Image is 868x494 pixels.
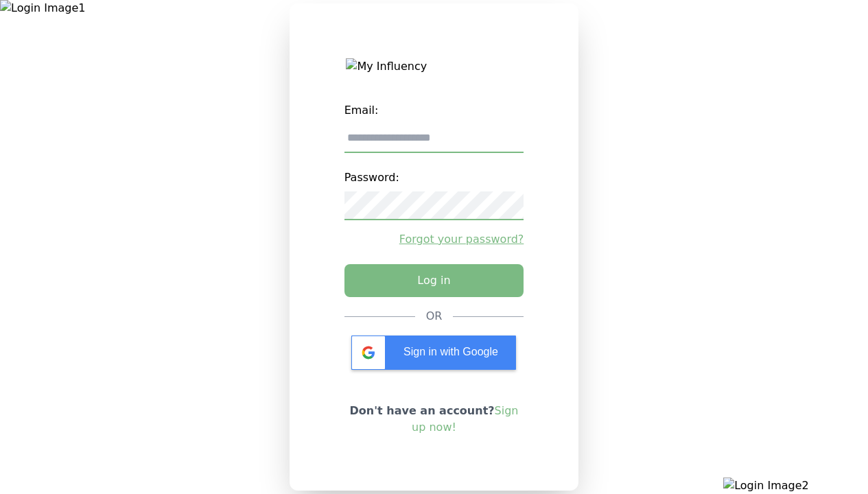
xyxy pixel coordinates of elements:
[344,264,524,297] button: Log in
[344,403,524,436] p: Don't have an account?
[403,346,498,357] span: Sign in with Google
[344,97,524,124] label: Email:
[723,478,868,494] img: Login Image2
[344,164,524,191] label: Password:
[346,58,521,75] img: My Influency
[344,231,524,248] a: Forgot your password?
[426,308,443,325] div: OR
[351,336,516,370] div: Sign in with Google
